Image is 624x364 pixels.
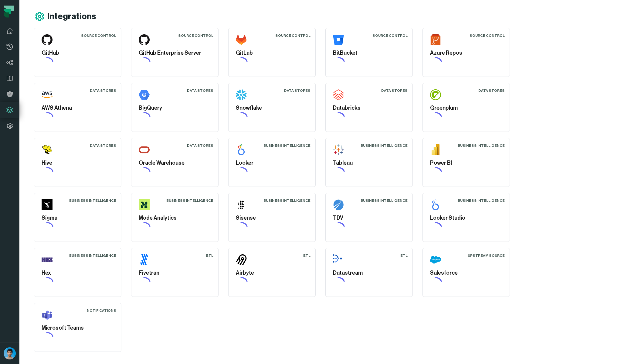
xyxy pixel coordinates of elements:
[42,199,53,210] img: Sigma
[430,89,441,100] img: Greenplum
[263,143,310,148] div: Business Intelligence
[333,89,344,100] img: Databricks
[333,144,344,155] img: Tableau
[139,199,150,210] img: Mode Analytics
[236,159,308,167] h5: Looker
[139,49,211,57] h5: GitHub Enterprise Server
[361,198,408,203] div: Business Intelligence
[139,254,150,265] img: Fivetran
[187,88,213,93] div: Data Stores
[139,89,150,100] img: BigQuery
[139,159,211,167] h5: Oracle Warehouse
[139,104,211,112] h5: BigQuery
[430,269,502,277] h5: Salesforce
[90,143,116,148] div: Data Stores
[42,214,114,222] h5: Sigma
[69,198,116,203] div: Business Intelligence
[42,34,53,45] img: GitHub
[139,34,150,45] img: GitHub Enterprise Server
[430,104,502,112] h5: Greenplum
[430,34,441,45] img: Azure Repos
[430,49,502,57] h5: Azure Repos
[236,254,247,265] img: Airbyte
[42,159,114,167] h5: Hive
[42,89,53,100] img: AWS Athena
[284,88,310,93] div: Data Stores
[42,309,53,320] img: Microsoft Teams
[69,253,116,258] div: Business Intelligence
[458,198,505,203] div: Business Intelligence
[470,33,505,38] div: Source Control
[139,144,150,155] img: Oracle Warehouse
[333,34,344,45] img: BitBucket
[458,143,505,148] div: Business Intelligence
[166,198,213,203] div: Business Intelligence
[42,104,114,112] h5: AWS Athena
[236,144,247,155] img: Looker
[236,104,308,112] h5: Snowflake
[206,253,213,258] div: ETL
[400,253,408,258] div: ETL
[139,269,211,277] h5: Fivetran
[42,254,53,265] img: Hex
[468,253,505,258] div: Upstream Source
[90,88,116,93] div: Data Stores
[236,89,247,100] img: Snowflake
[333,159,405,167] h5: Tableau
[430,159,502,167] h5: Power BI
[333,254,344,265] img: Datastream
[236,199,247,210] img: Sisense
[430,254,441,265] img: Salesforce
[236,269,308,277] h5: Airbyte
[139,214,211,222] h5: Mode Analytics
[47,11,96,22] h1: Integrations
[178,33,213,38] div: Source Control
[361,143,408,148] div: Business Intelligence
[187,143,213,148] div: Data Stores
[4,347,16,359] img: avatar of Omri Ildis
[42,49,114,57] h5: GitHub
[333,104,405,112] h5: Databricks
[333,199,344,210] img: TDV
[381,88,408,93] div: Data Stores
[236,34,247,45] img: GitLab
[430,199,441,210] img: Looker Studio
[430,144,441,155] img: Power BI
[236,49,308,57] h5: GitLab
[236,214,308,222] h5: Sisense
[263,198,310,203] div: Business Intelligence
[42,144,53,155] img: Hive
[333,269,405,277] h5: Datastream
[303,253,310,258] div: ETL
[333,214,405,222] h5: TDV
[42,324,114,332] h5: Microsoft Teams
[372,33,408,38] div: Source Control
[42,269,114,277] h5: Hex
[430,214,502,222] h5: Looker Studio
[333,49,405,57] h5: BitBucket
[81,33,116,38] div: Source Control
[478,88,505,93] div: Data Stores
[87,308,116,313] div: Notifications
[275,33,310,38] div: Source Control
